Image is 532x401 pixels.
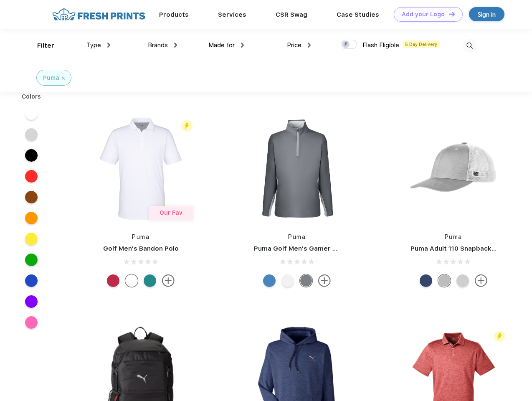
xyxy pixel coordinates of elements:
span: 5 Day Delivery [403,41,440,48]
div: Ski Patrol [107,274,119,287]
img: dropdown.png [174,43,177,48]
img: func=resize&h=266 [85,113,196,224]
div: Bright White [125,274,138,287]
img: flash_active_toggle.svg [494,331,505,342]
div: Colors [15,92,48,101]
img: func=resize&h=266 [241,113,352,224]
div: Bright Cobalt [263,274,276,287]
a: CSR Swag [276,11,307,18]
img: fo%20logo%202.webp [50,7,148,22]
a: Products [159,11,189,18]
img: desktop_search.svg [463,39,476,53]
img: filter_cancel.svg [62,77,65,80]
img: more.svg [162,274,175,287]
div: Green Lagoon [144,274,156,287]
div: Sign in [478,10,496,19]
div: Add your Logo [402,11,445,18]
a: Sign in [469,7,504,21]
img: flash_active_toggle.svg [181,120,193,132]
span: Made for [208,41,235,49]
img: dropdown.png [241,43,244,48]
div: Filter [37,41,54,51]
span: Type [86,41,101,49]
a: Services [218,11,246,18]
div: Quiet Shade [300,274,312,287]
a: Puma [132,233,149,240]
img: DT [449,12,455,16]
img: func=resize&h=266 [398,113,509,224]
a: Golf Men's Bandon Polo [103,245,179,252]
div: Peacoat with Qut Shd [420,274,432,287]
a: Puma [445,233,462,240]
span: Brands [148,41,168,49]
img: dropdown.png [107,43,110,48]
div: Bright White [281,274,294,287]
div: Quarry Brt Whit [456,274,469,287]
a: Puma Golf Men's Gamer Golf Quarter-Zip [254,245,386,252]
img: more.svg [475,274,487,287]
img: dropdown.png [308,43,311,48]
div: Quarry with Brt Whit [438,274,451,287]
span: Flash Eligible [362,41,399,49]
div: Puma [43,74,59,82]
img: more.svg [318,274,331,287]
span: Price [287,41,301,49]
span: Our Fav [160,209,182,216]
a: Puma [288,233,306,240]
